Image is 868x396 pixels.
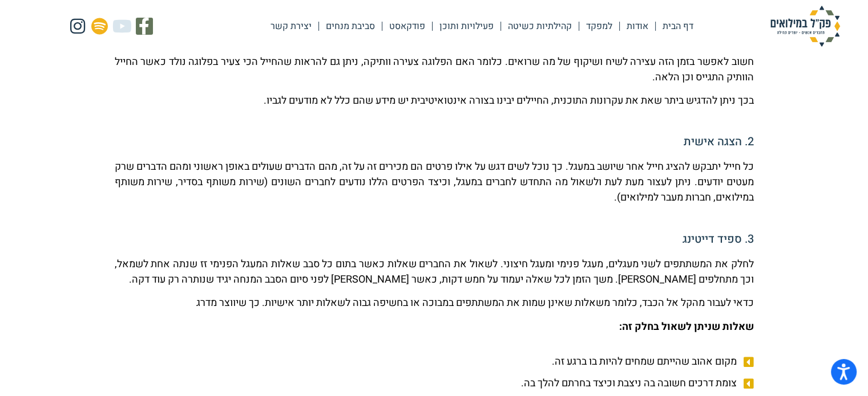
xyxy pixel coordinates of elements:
[115,295,754,311] p: כדאי לעבור מהקל אל הכבד, כלומר משאלות שאינן שמות את המשתתפים במבוכה או בחשיפה גבוה לשאלות יותר אי...
[620,13,655,39] a: אודות
[115,136,754,148] h5: 2. הצגה אישית
[115,256,754,287] p: לחלק את המשתתפים לשני מעגלים, מעגל פנימי ומעגל חיצוני. לשאול את החברים שאלות כאשר בתום כל סבב שאל...
[748,6,862,47] img: פק"ל
[501,13,579,39] a: קהילתיות כשיטה
[433,13,500,39] a: פעילויות ותוכן
[264,13,700,39] nav: Menu
[521,375,740,391] span: צומת דרכים חשובה בה ניצבת וכיצד בחרתם להלך בה.
[115,54,754,85] p: חשוב לאפשר בזמן הזה עצירה לשיח ושיקוף של מה שרואים. כלומר האם הפלוגה צעירה וותיקה, ניתן גם להראות...
[115,234,754,245] h5: 3. ספיד דייטינג
[579,13,619,39] a: למפקד
[656,13,700,39] a: דף הבית
[319,13,382,39] a: סביבת מנחים
[382,13,432,39] a: פודקאסט
[115,159,754,205] p: כל חייל יתבקש להציג חייל אחר שיושב במעגל. כך נוכל לשים דגש על אילו פרטים הם מכירים זה על זה, מהם ...
[115,93,754,108] p: בכך ניתן להדגיש ביתר שאת את עקרונות התוכנית, החיילים יבינו בצורה אינטואיטיבית יש מידע שהם כלל לא ...
[552,354,740,369] span: מקום אהוב שהייתם שמחים להיות בו ברגע זה.
[619,319,754,334] b: שאלות שניתן לשאול בחלק זה:
[264,13,318,39] a: יצירת קשר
